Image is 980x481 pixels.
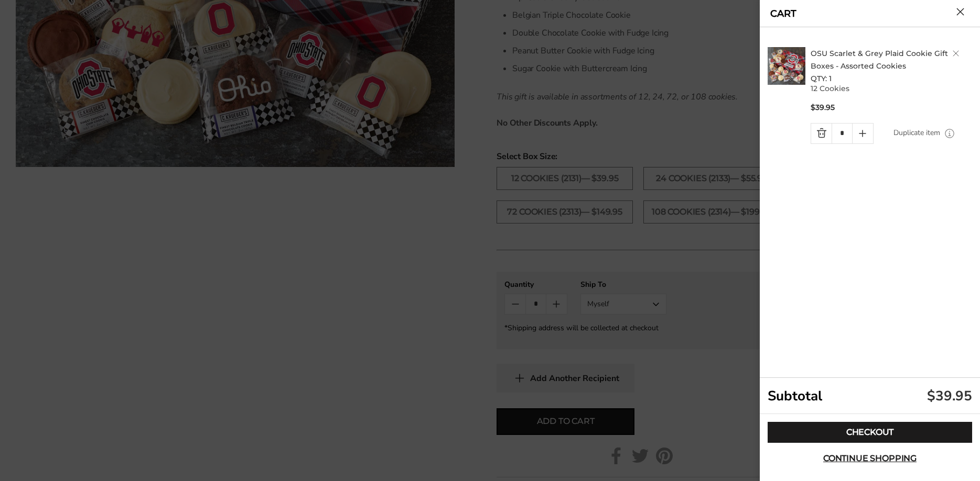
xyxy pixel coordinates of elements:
input: Quantity Input [832,124,852,143]
h2: QTY: 1 [811,47,975,85]
a: Quantity plus button [853,124,873,143]
p: 12 Cookies [811,85,975,92]
button: Close cart [956,8,964,16]
span: $39.95 [811,103,835,113]
button: Continue shopping [768,448,972,469]
img: C. Krueger's. image [768,47,805,85]
iframe: Sign Up via Text for Offers [8,441,109,473]
a: OSU Scarlet & Grey Plaid Cookie Gift Boxes - Assorted Cookies [811,49,948,71]
span: Continue shopping [823,454,917,463]
a: Duplicate item [893,127,940,139]
a: Delete product [953,50,959,57]
a: CART [770,9,796,18]
a: Quantity minus button [811,124,832,143]
div: Subtotal [760,378,980,414]
a: Checkout [768,422,972,443]
div: $39.95 [927,387,972,405]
